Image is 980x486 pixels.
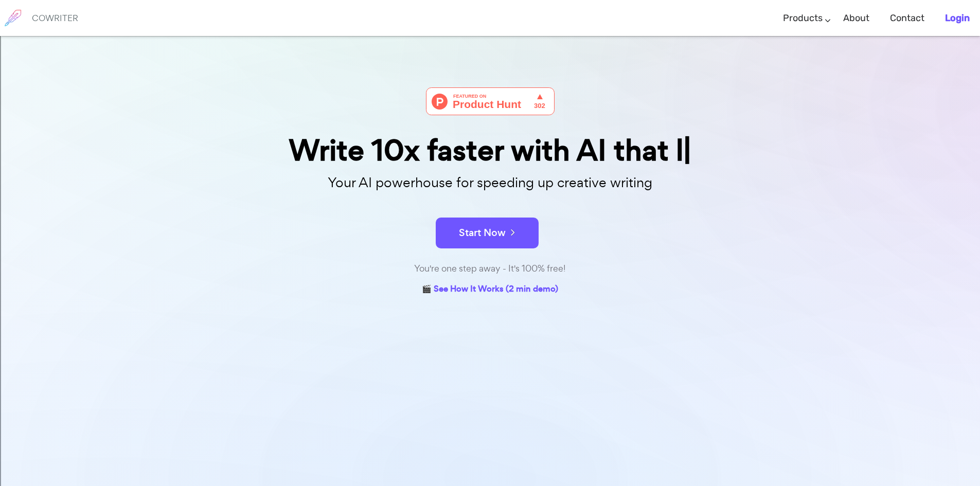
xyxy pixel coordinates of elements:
div: Rename [4,60,976,69]
div: Write 10x faster with AI that l [233,136,747,165]
a: Products [783,3,823,33]
a: About [843,3,869,33]
div: Move To ... [4,69,976,78]
a: 🎬 See How It Works (2 min demo) [422,282,558,298]
div: Delete [4,32,976,41]
div: You're one step away - It's 100% free! [233,261,747,276]
div: Sort New > Old [4,13,976,23]
div: Sort A > Z [4,4,976,13]
div: Options [4,41,976,50]
h6: COWRITER [32,13,78,23]
b: Login [945,12,970,24]
img: Cowriter - Your AI buddy for speeding up creative writing | Product Hunt [426,87,555,115]
div: Sign out [4,50,976,60]
button: Start Now [436,218,539,248]
div: Move To ... [4,23,976,32]
a: Login [945,3,970,33]
a: Contact [890,3,924,33]
p: Your AI powerhouse for speeding up creative writing [233,172,747,194]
